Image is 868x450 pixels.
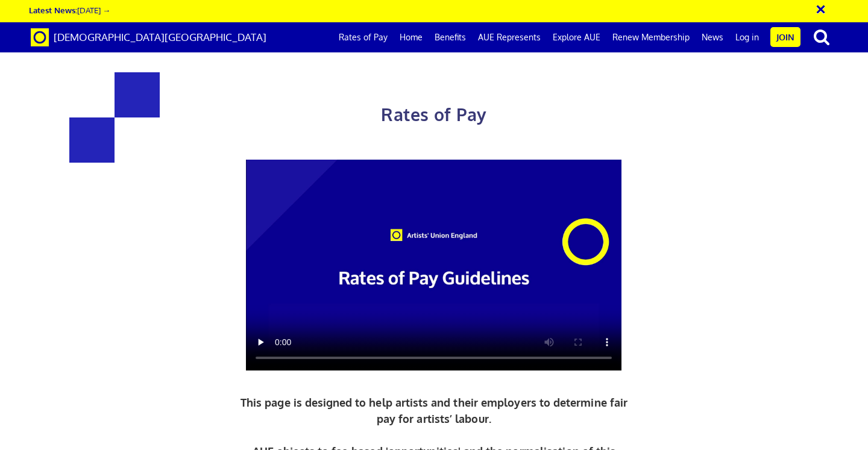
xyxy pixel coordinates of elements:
a: Renew Membership [606,22,696,52]
span: Rates of Pay [381,104,486,125]
a: News [696,22,729,52]
a: Join [770,27,800,47]
a: Benefits [429,22,472,52]
a: Home [394,22,429,52]
a: Log in [729,22,765,52]
a: Explore AUE [547,22,606,52]
span: [DEMOGRAPHIC_DATA][GEOGRAPHIC_DATA] [54,31,266,43]
a: AUE Represents [472,22,547,52]
strong: Latest News: [29,5,77,15]
button: search [803,24,840,49]
a: Latest News:[DATE] → [29,5,110,15]
a: Rates of Pay [333,22,394,52]
a: Brand [DEMOGRAPHIC_DATA][GEOGRAPHIC_DATA] [22,22,275,52]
